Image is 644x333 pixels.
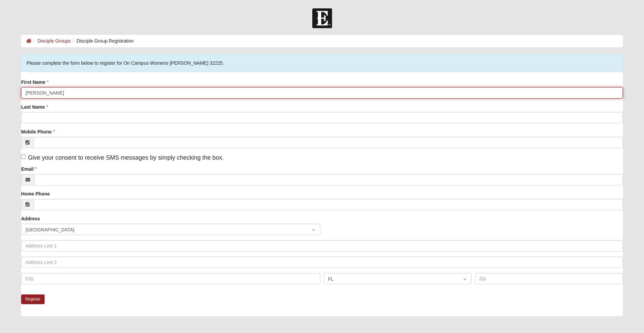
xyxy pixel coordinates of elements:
[21,79,49,86] label: First Name
[21,273,320,284] input: City
[21,155,25,159] input: Give your consent to receive SMS messages by simply checking the box.
[21,294,45,304] button: Register
[21,128,55,135] label: Mobile Phone
[21,54,623,72] div: Please complete the form below to register for On Campus Womens [PERSON_NAME] 32225.
[475,273,623,284] input: Zip
[21,215,40,222] label: Address
[71,38,134,45] li: Disciple Group Registration
[25,226,304,233] span: United States
[21,190,50,197] label: Home Phone
[21,104,48,110] label: Last Name
[38,38,71,44] a: Disciple Groups
[21,257,623,268] input: Address Line 2
[28,154,224,161] span: Give your consent to receive SMS messages by simply checking the box.
[21,166,37,172] label: Email
[312,8,332,28] img: Church of Eleven22 Logo
[328,275,455,283] span: FL
[21,240,623,252] input: Address Line 1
